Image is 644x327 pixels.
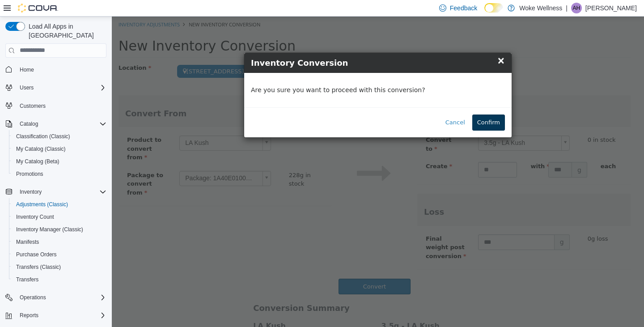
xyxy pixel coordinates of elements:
span: My Catalog (Classic) [13,144,106,154]
button: Users [16,82,37,93]
span: Promotions [13,169,106,179]
button: Operations [2,291,110,304]
span: Home [20,66,34,73]
span: Manifests [16,238,39,246]
p: Are you sure you want to proceed with this conversion? [139,69,393,78]
div: Amanda Hinkle [571,3,582,13]
button: Transfers [9,273,110,286]
a: Home [16,64,38,75]
span: Inventory Manager (Classic) [13,224,106,235]
span: Transfers (Classic) [13,262,106,272]
span: Operations [20,294,46,301]
button: My Catalog (Beta) [9,155,110,168]
span: My Catalog (Beta) [13,156,106,167]
button: Catalog [2,118,110,130]
a: Manifests [13,237,42,247]
span: My Catalog (Classic) [16,145,66,153]
button: My Catalog (Classic) [9,143,110,155]
a: Classification (Classic) [13,131,74,142]
a: Transfers [13,274,42,285]
span: Adjustments (Classic) [16,201,68,208]
a: Adjustments (Classic) [13,199,72,210]
button: Confirm [360,98,393,114]
span: Transfers [16,276,38,283]
span: Users [20,84,34,91]
a: Purchase Orders [13,249,60,260]
span: Catalog [20,120,38,127]
button: Inventory [2,186,110,198]
span: Adjustments (Classic) [13,199,106,210]
span: Catalog [16,119,106,129]
span: Classification (Classic) [16,133,70,140]
a: My Catalog (Classic) [13,144,69,154]
button: Inventory [16,187,45,197]
span: Inventory [20,188,42,195]
input: Dark Mode [484,3,503,13]
span: Transfers (Classic) [16,263,61,271]
span: Promotions [16,170,43,178]
button: Catalog [16,119,42,129]
button: Inventory Manager (Classic) [9,223,110,236]
span: Operations [16,292,106,303]
span: Manifests [13,237,106,247]
button: Promotions [9,168,110,180]
span: Inventory [16,187,106,197]
span: Classification (Classic) [13,131,106,142]
p: | [566,3,568,13]
img: Cova [18,4,58,13]
button: Customers [2,99,110,112]
button: Classification (Classic) [9,130,110,143]
span: Feedback [450,4,477,13]
span: Users [16,82,106,93]
span: Transfers [13,274,106,285]
button: Purchase Orders [9,248,110,261]
span: My Catalog (Beta) [16,158,59,165]
button: Adjustments (Classic) [9,198,110,211]
button: Operations [16,292,50,303]
button: Inventory Count [9,211,110,223]
button: Transfers (Classic) [9,261,110,273]
p: [PERSON_NAME] [585,3,637,13]
a: Customers [16,101,49,111]
button: Users [2,81,110,94]
span: Inventory Manager (Classic) [16,226,83,233]
span: Purchase Orders [13,249,106,260]
button: Reports [16,310,42,321]
span: Purchase Orders [16,251,57,258]
span: Load All Apps in [GEOGRAPHIC_DATA] [25,22,106,40]
span: Reports [16,310,106,321]
span: Home [16,64,106,75]
button: Manifests [9,236,110,248]
button: Home [2,63,110,76]
span: Reports [20,312,38,319]
a: Inventory Manager (Classic) [13,224,87,235]
a: Inventory Count [13,212,58,222]
span: AH [573,3,580,13]
button: Cancel [329,98,358,114]
p: Woke Wellness [519,3,562,13]
button: Reports [2,309,110,322]
span: Inventory Count [13,212,106,222]
a: Transfers (Classic) [13,262,64,272]
span: Inventory Conversion [139,42,236,51]
a: Promotions [13,169,47,179]
span: Customers [16,100,106,111]
span: Customers [20,102,46,110]
span: Inventory Count [16,213,54,221]
a: My Catalog (Beta) [13,156,63,167]
span: × [385,38,393,49]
